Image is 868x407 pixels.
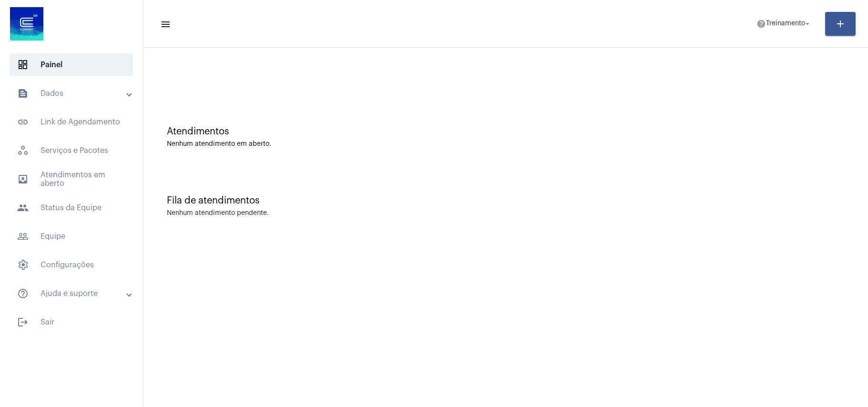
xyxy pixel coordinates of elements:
div: Fila de atendimentos [167,195,844,206]
mat-panel-title: Ajuda e suporte [17,288,127,299]
span: Status da Equipe [10,196,133,219]
span: Painel [10,53,133,76]
span: Atendimentos em aberto [10,168,133,191]
img: d4669ae0-8c07-2337-4f67-34b0df7f5ae4.jpeg [8,5,46,43]
span: Treinamento [766,20,805,27]
span: Sair [10,311,133,334]
mat-icon: sidenav icon [17,88,29,99]
span: sidenav icon [17,259,29,271]
mat-icon: help [756,19,766,29]
mat-icon: add [835,18,846,30]
mat-expansion-panel-header: sidenav iconAjuda e suporte [6,282,143,305]
mat-icon: arrow_drop_down [803,20,812,28]
mat-icon: sidenav icon [17,231,29,242]
mat-icon: sidenav icon [17,202,29,214]
span: Configurações [10,254,133,276]
span: Serviços e Pacotes [10,139,133,162]
mat-icon: sidenav icon [17,173,29,185]
mat-expansion-panel-header: sidenav iconDados [6,82,143,105]
div: Atendimentos [167,126,844,137]
div: Nenhum atendimento em aberto. [167,141,844,148]
mat-icon: sidenav icon [17,316,29,328]
span: sidenav icon [17,145,29,156]
div: Nenhum atendimento pendente. [167,210,269,217]
button: Treinamento [751,14,817,33]
mat-icon: sidenav icon [17,116,29,128]
span: Link de Agendamento [10,111,133,133]
mat-panel-title: Dados [17,88,127,99]
mat-icon: sidenav icon [17,288,29,299]
mat-icon: sidenav icon [160,19,170,30]
span: sidenav icon [17,59,29,71]
span: Equipe [10,225,133,248]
